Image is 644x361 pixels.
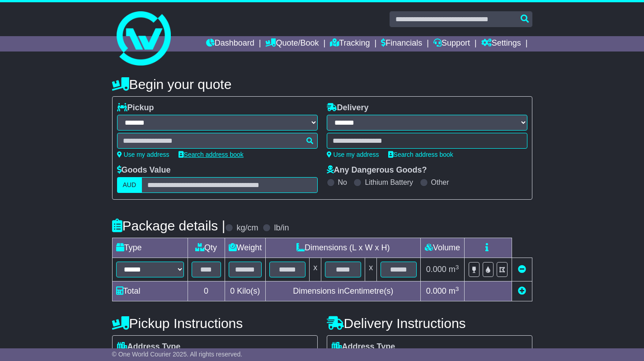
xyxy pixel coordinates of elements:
label: kg/cm [236,223,258,233]
a: Add new item [518,286,526,295]
label: Address Type [332,342,395,352]
h4: Pickup Instructions [112,316,318,331]
td: x [365,258,377,281]
span: m [449,286,459,295]
a: Use my address [327,151,379,158]
h4: Package details | [112,218,226,233]
label: Pickup [117,103,154,113]
label: Address Type [117,342,181,352]
label: AUD [117,177,142,193]
typeahead: Please provide city [117,133,318,149]
label: Lithium Battery [365,178,413,187]
a: Tracking [330,36,370,52]
h4: Delivery Instructions [327,316,532,331]
a: Support [433,36,470,52]
a: Financials [381,36,422,52]
span: m [449,265,459,274]
h4: Begin your quote [112,77,532,92]
a: Search address book [179,151,244,158]
td: Qty [188,238,225,258]
a: Dashboard [206,36,254,52]
td: 0 [188,281,225,301]
td: Volume [421,238,465,258]
a: Quote/Book [265,36,319,52]
label: Other [431,178,449,187]
td: Type [112,238,188,258]
span: 0 [230,286,235,295]
td: Weight [225,238,266,258]
label: No [338,178,347,187]
td: x [310,258,321,281]
label: Goods Value [117,165,171,175]
span: © One World Courier 2025. All rights reserved. [112,351,243,358]
label: Any Dangerous Goods? [327,165,427,175]
span: 0.000 [426,286,447,295]
span: 0.000 [426,265,447,274]
sup: 3 [456,264,459,271]
label: lb/in [274,223,289,233]
sup: 3 [456,286,459,292]
a: Search address book [388,151,453,158]
td: Dimensions (L x W x H) [266,238,421,258]
td: Total [112,281,188,301]
a: Remove this item [518,265,526,274]
td: Kilo(s) [225,281,266,301]
a: Settings [481,36,521,52]
a: Use my address [117,151,169,158]
label: Delivery [327,103,369,113]
td: Dimensions in Centimetre(s) [266,281,421,301]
